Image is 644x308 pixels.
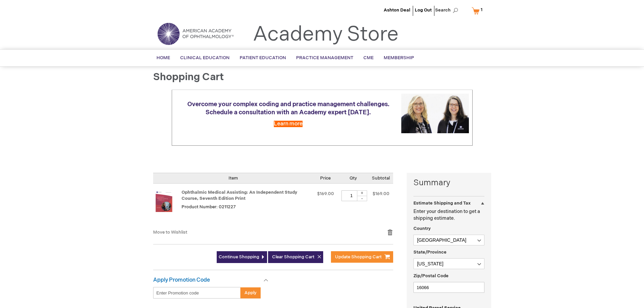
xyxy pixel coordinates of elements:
[217,251,267,263] a: Continue Shopping
[415,7,432,13] a: Log Out
[240,55,286,61] span: Patient Education
[373,191,389,196] span: $169.00
[219,254,259,260] span: Continue Shopping
[357,196,367,201] div: -
[357,190,367,196] div: +
[413,273,449,279] span: Zip/Postal Code
[244,290,257,295] span: Apply
[317,191,334,196] span: $169.00
[153,71,224,83] span: Shopping Cart
[153,190,175,212] img: Ophthalmic Medical Assisting: An Independent Study Course, Seventh Edition Print
[384,55,414,61] span: Membership
[413,226,431,231] span: Country
[268,251,323,263] button: Clear Shopping Cart
[182,204,236,210] span: Product Number: 0211227
[435,3,461,17] span: Search
[272,254,314,260] span: Clear Shopping Cart
[341,190,362,201] input: Qty
[413,177,484,189] strong: Summary
[187,101,389,116] span: Overcome your complex coding and practice management challenges. Schedule a consultation with an ...
[153,287,241,299] input: Enter Promotion code
[413,208,484,222] p: Enter your destination to get a shipping estimate.
[274,121,303,127] a: Learn more
[153,230,187,235] a: Move to Wishlist
[253,22,399,47] a: Academy Store
[401,94,469,133] img: Schedule a consultation with an Academy expert today
[363,55,374,61] span: CME
[157,55,170,61] span: Home
[153,277,210,283] strong: Apply Promotion Code
[153,190,182,222] a: Ophthalmic Medical Assisting: An Independent Study Course, Seventh Edition Print
[240,287,261,299] button: Apply
[182,190,297,202] a: Ophthalmic Medical Assisting: An Independent Study Course, Seventh Edition Print
[384,7,410,13] a: Ashton Deal
[331,251,393,263] button: Update Shopping Cart
[180,55,230,61] span: Clinical Education
[229,175,238,181] span: Item
[320,175,331,181] span: Price
[350,175,357,181] span: Qty
[413,200,471,206] strong: Estimate Shipping and Tax
[413,250,447,255] span: State/Province
[335,254,382,260] span: Update Shopping Cart
[372,175,390,181] span: Subtotal
[481,7,482,13] span: 1
[296,55,353,61] span: Practice Management
[470,5,487,17] a: 1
